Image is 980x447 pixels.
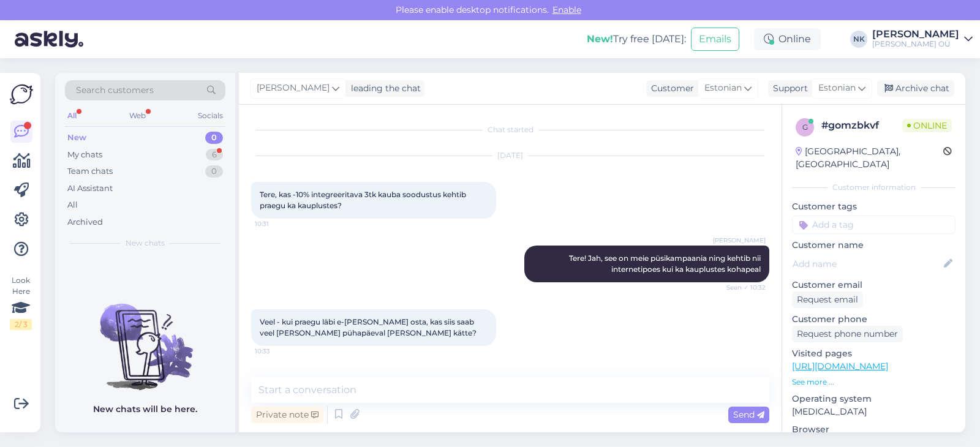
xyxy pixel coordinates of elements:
[255,219,301,228] span: 10:31
[127,108,148,124] div: Web
[205,165,223,178] div: 0
[872,29,959,39] div: [PERSON_NAME]
[251,124,769,135] div: Chat started
[792,216,956,234] input: Add a tag
[850,31,867,48] div: NK
[792,200,956,213] p: Customer tags
[67,132,86,144] div: New
[792,405,956,418] p: [MEDICAL_DATA]
[704,81,742,95] span: Estonian
[67,216,103,228] div: Archived
[93,403,197,416] p: New chats will be here.
[792,326,903,342] div: Request phone number
[796,145,943,171] div: [GEOGRAPHIC_DATA], [GEOGRAPHIC_DATA]
[792,239,956,252] p: Customer name
[67,199,78,211] div: All
[792,313,956,326] p: Customer phone
[792,361,888,372] a: [URL][DOMAIN_NAME]
[768,82,808,95] div: Support
[754,28,821,50] div: Online
[646,82,694,95] div: Customer
[67,165,113,178] div: Team chats
[549,4,585,15] span: Enable
[720,283,766,292] span: Seen ✓ 10:32
[792,347,956,360] p: Visited pages
[195,108,225,124] div: Socials
[257,81,330,95] span: [PERSON_NAME]
[10,83,33,106] img: Askly Logo
[691,28,739,51] button: Emails
[872,39,959,49] div: [PERSON_NAME] OÜ
[76,84,154,97] span: Search customers
[872,29,973,49] a: [PERSON_NAME][PERSON_NAME] OÜ
[792,182,956,193] div: Customer information
[792,291,863,308] div: Request email
[10,275,32,330] div: Look Here
[260,317,477,337] span: Veel - kui praegu läbi e-[PERSON_NAME] osta, kas siis saab veel [PERSON_NAME] pühapäeval [PERSON_...
[126,238,165,249] span: New chats
[877,80,954,97] div: Archive chat
[587,33,613,45] b: New!
[67,149,102,161] div: My chats
[792,393,956,405] p: Operating system
[255,347,301,356] span: 10:33
[205,132,223,144] div: 0
[818,81,856,95] span: Estonian
[251,150,769,161] div: [DATE]
[10,319,32,330] div: 2 / 3
[733,409,764,420] span: Send
[902,119,952,132] span: Online
[569,254,763,274] span: Tere! Jah, see on meie püsikampaania ning kehtib nii internetipoes kui ka kauplustes kohapeal
[821,118,902,133] div: # gomzbkvf
[587,32,686,47] div: Try free [DATE]:
[792,423,956,436] p: Browser
[67,182,113,195] div: AI Assistant
[802,122,808,132] span: g
[792,279,956,291] p: Customer email
[260,190,468,210] span: Tere, kas -10% integreeritava 3tk kauba soodustus kehtib praegu ka kauplustes?
[55,282,235,392] img: No chats
[251,407,323,423] div: Private note
[792,377,956,388] p: See more ...
[346,82,421,95] div: leading the chat
[793,257,941,271] input: Add name
[206,149,223,161] div: 6
[713,236,766,245] span: [PERSON_NAME]
[65,108,79,124] div: All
